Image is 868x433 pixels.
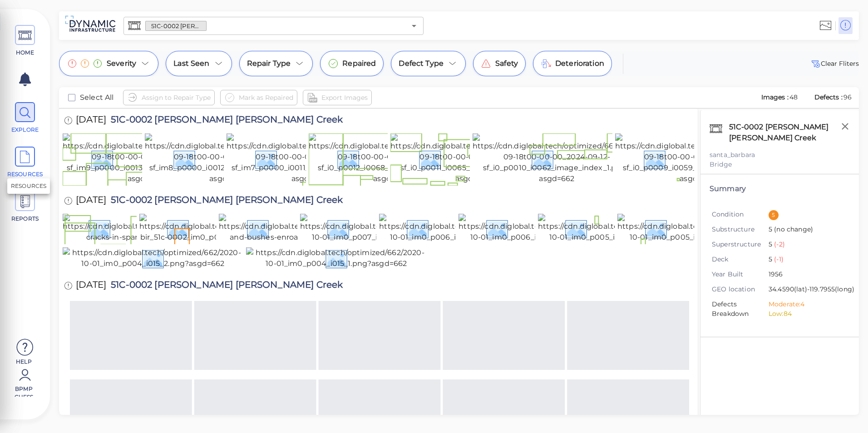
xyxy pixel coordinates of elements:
span: 5 [769,240,843,250]
div: santa_barbara [710,150,850,160]
span: Assign to Repair Type [142,92,211,103]
span: REPORTS [6,215,44,223]
span: Help [5,358,43,365]
span: 51C-0002 [PERSON_NAME] [PERSON_NAME] Creek [106,280,343,292]
span: 51C-0002 [PERSON_NAME] [PERSON_NAME] Creek [146,22,206,30]
span: Safety [495,58,518,69]
li: Moderate: 4 [769,300,843,309]
span: 34.4590 (lat) -119.7955 (long) [769,285,854,295]
img: https://cdn.diglobal.tech/width210/662/2024-09-18t00-00-00_2024-09-12-sf_im7_p0000_i0011_image_in... [227,133,392,184]
span: (no change) [772,225,813,233]
span: [DATE] [76,115,106,127]
img: https://cdn.diglobal.tech/width210/662/2020-10-01_im0_p007_i027_1.png?asgd=662 [300,214,465,243]
img: https://cdn.diglobal.tech/width210/662/2020-10-01_im0_p005_i019_2.png?asgd=662 [538,214,703,243]
span: EXPLORE [6,126,44,134]
img: https://cdn.diglobal.tech/optimized/662/2020-10-01_im0_p004_i015_2.png?asgd=662 [63,247,243,269]
div: 5 [769,210,779,220]
img: https://cdn.diglobal.tech/width210/662/2024-09-18t00-00-00_2024-09-12-sf_i0_p0011_i0065_image_ind... [390,133,556,184]
iframe: Chat [829,392,861,426]
div: Bridge [710,160,850,169]
img: https://cdn.diglobal.tech/width210/662/2020-10-01_im0_p006_i023_2.png?asgd=662 [379,214,544,243]
img: https://cdn.diglobal.tech/width210/662/current-bir_51c-0002_im0_p006_i023_2.png?asgd=662 [139,214,313,243]
span: RESOURCES [6,170,44,178]
span: Deterioration [555,58,604,69]
span: Last Seen [173,58,209,69]
img: https://cdn.diglobal.tech/width210/662/2024-09-18t00-00-00_2024-09-12-sf_i0_p0009_i0059_image_ind... [615,133,780,184]
img: https://cdn.diglobal.tech/width210/662/2024-09-18t00-00-00_2024-09-12-sf_im9_p0000_i0013_image_in... [63,133,228,184]
span: 5 [769,225,843,235]
span: 5 [769,255,843,265]
img: https://cdn.diglobal.tech/width210/662/2020-10-01_im0_p005_i019_1.png?asgd=662 [617,214,783,243]
img: https://cdn.diglobal.tech/optimized/662/2020-10-01_im0_p004_i015_1.png?asgd=662 [246,247,427,269]
img: https://cdn.diglobal.tech/width210/662/soffit-cracks-in-span-3.png?asgd=662 [63,214,227,243]
span: Deck [712,255,769,264]
span: Repair Type [247,58,291,69]
span: Defect Type [399,58,444,69]
span: Superstructure [712,240,769,249]
span: Images : [760,93,789,101]
span: Export Images [321,92,368,103]
button: Open [408,20,420,32]
span: 51C-0002 [PERSON_NAME] [PERSON_NAME] Creek [106,115,343,127]
span: (-1) [772,255,784,263]
span: Year Built [712,270,769,279]
span: 96 [843,93,852,101]
div: Summary [710,183,850,194]
img: https://cdn.diglobal.tech/width210/662/2024-09-18t00-00-00_2024-09-12-sf_i0_p0012_i0068_image_ind... [309,133,474,184]
span: Repaired [342,58,376,69]
span: Condition [712,210,769,219]
img: https://cdn.diglobal.tech/width210/662/branches-and-bushes-enroaching-rail.png?asgd=662 [219,214,399,243]
span: Defects Breakdown [712,300,769,319]
span: [DATE] [76,195,106,207]
span: GEO location [712,285,769,294]
li: Low: 84 [769,309,843,319]
span: Defects : [814,93,843,101]
span: 48 [789,93,798,101]
span: 51C-0002 [PERSON_NAME] [PERSON_NAME] Creek [106,195,343,207]
div: 51C-0002 [PERSON_NAME] [PERSON_NAME] Creek [727,119,850,146]
span: Severity [107,58,136,69]
span: Clear Fliters [810,58,859,69]
span: 1956 [769,270,843,280]
span: (-2) [772,240,785,248]
span: Select All [80,92,114,103]
span: [DATE] [76,280,106,292]
span: HOME [6,49,44,57]
img: https://cdn.diglobal.tech/optimized/662/2024-09-18t00-00-00_2024-09-12-sf_i0_p0010_i0062_image_in... [473,133,641,184]
img: https://cdn.diglobal.tech/width210/662/2020-10-01_im0_p006_i023_1.png?asgd=662 [459,214,624,243]
img: https://cdn.diglobal.tech/width210/662/2024-09-18t00-00-00_2024-09-12-sf_im8_p0000_i0012_image_in... [145,133,310,184]
span: Mark as Repaired [239,92,293,103]
span: Substructure [712,225,769,234]
span: BPMP Guess [5,385,43,397]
